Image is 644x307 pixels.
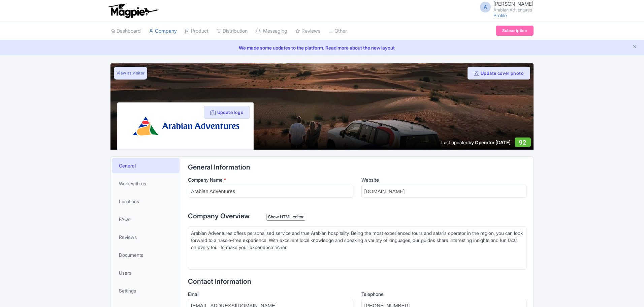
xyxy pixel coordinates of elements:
a: Profile [493,12,507,18]
a: A [PERSON_NAME] Arabian Adventures [476,1,534,12]
h2: General Information [188,163,526,171]
a: Reviews [295,22,320,40]
a: Users [112,265,180,280]
button: Close announcement [632,43,637,51]
a: Settings [112,283,180,298]
span: 92 [519,139,526,146]
span: [PERSON_NAME] [493,1,534,7]
a: Locations [112,194,180,209]
span: Company Overview [188,212,250,220]
span: by Operator [DATE] [469,140,511,145]
a: Dashboard [110,22,141,40]
a: Distribution [217,22,248,40]
span: Settings [119,287,136,294]
a: Messaging [256,22,287,40]
a: Subscription [496,26,534,36]
span: Website [361,177,379,183]
div: Show HTML editor [266,214,305,221]
span: Reviews [119,234,137,241]
a: FAQs [112,212,180,227]
a: Other [328,22,347,40]
span: Documents [119,251,143,258]
small: Arabian Adventures [493,8,534,12]
span: Locations [119,198,139,205]
a: View as visitor [114,67,147,80]
img: logo-ab69f6fb50320c5b225c76a69d11143b.png [107,3,159,18]
span: FAQs [119,216,130,223]
a: Documents [112,247,180,263]
a: Company [149,22,177,40]
span: Company Name [188,177,223,183]
span: Email [188,291,199,297]
h2: Contact Information [188,278,526,285]
a: Product [185,22,208,40]
a: Work with us [112,176,180,191]
img: tvjo6gkahdwysnyg0vuh.svg [131,108,239,144]
a: Reviews [112,229,180,245]
button: Update cover photo [468,67,530,80]
div: Last updated [441,139,511,146]
button: Update logo [204,106,250,119]
span: Work with us [119,180,146,187]
span: General [119,162,136,169]
span: A [480,2,491,12]
a: We made some updates to the platform. Read more about the new layout [4,44,640,51]
a: General [112,158,180,173]
span: Telephone [361,291,384,297]
span: Users [119,269,131,276]
div: Arabian Adventures offers personalised service and true Arabian hospitality. Being the most exper... [191,229,523,258]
